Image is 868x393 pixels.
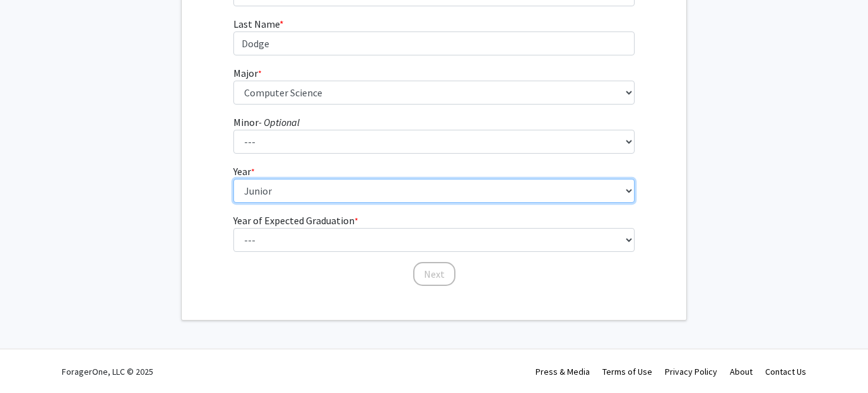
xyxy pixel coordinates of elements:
[233,164,255,179] label: Year
[765,366,806,377] a: Contact Us
[233,115,300,130] label: Minor
[233,65,262,81] label: Major
[665,366,717,377] a: Privacy Policy
[233,18,279,30] span: Last Name
[9,336,54,384] iframe: Chat
[536,366,590,377] a: Press & Media
[602,366,652,377] a: Terms of Use
[259,116,300,128] i: - Optional
[233,213,358,228] label: Year of Expected Graduation
[413,262,455,286] button: Next
[730,366,753,377] a: About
